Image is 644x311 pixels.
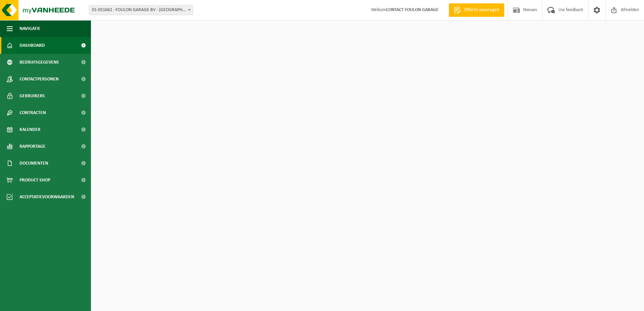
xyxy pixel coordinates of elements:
span: 01-051662 - FOULON GARAGE BV - ROESELARE [89,5,193,15]
span: Rapportage [20,138,45,155]
span: Navigatie [20,20,40,37]
span: Dashboard [20,37,45,54]
span: Product Shop [20,172,50,188]
span: Gebruikers [20,88,45,104]
span: 01-051662 - FOULON GARAGE BV - ROESELARE [89,5,193,15]
span: Offerte aanvragen [462,7,501,13]
span: Acceptatievoorwaarden [20,188,74,205]
span: Documenten [20,155,48,172]
span: Bedrijfsgegevens [20,54,59,71]
strong: CONTACT FOULON GARAGE [386,7,439,12]
a: Offerte aanvragen [449,3,504,17]
span: Contracten [20,104,46,121]
span: Contactpersonen [20,71,59,88]
span: Kalender [20,121,40,138]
